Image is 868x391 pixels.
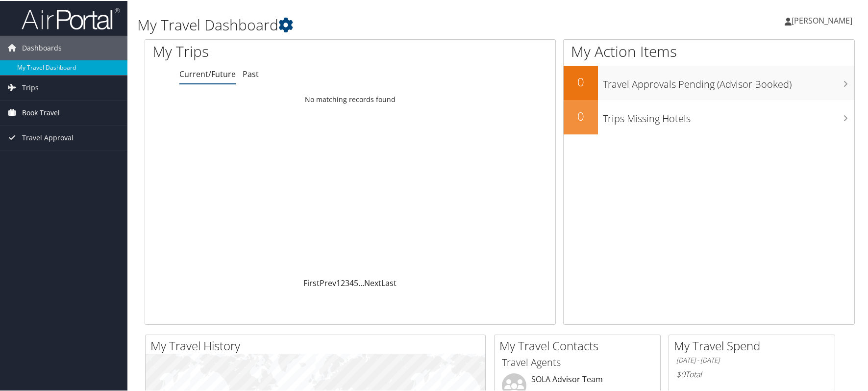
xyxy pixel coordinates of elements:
[345,277,349,287] a: 3
[341,277,345,287] a: 2
[676,368,685,379] span: $0
[603,106,854,125] h3: Trips Missing Hotels
[674,337,835,353] h2: My Travel Spend
[150,337,485,353] h2: My Travel History
[381,277,397,287] a: Last
[152,40,377,61] h1: My Trips
[564,65,854,99] a: 0Travel Approvals Pending (Advisor Booked)
[564,99,854,133] a: 0Trips Missing Hotels
[564,73,598,89] h2: 0
[564,40,854,61] h1: My Action Items
[320,277,336,287] a: Prev
[349,277,354,287] a: 4
[22,6,120,29] img: airportal-logo.png
[354,277,358,287] a: 5
[603,72,854,90] h3: Travel Approvals Pending (Advisor Booked)
[499,337,660,353] h2: My Travel Contacts
[564,107,598,124] h2: 0
[137,14,620,34] h1: My Travel Dashboard
[792,14,852,25] span: [PERSON_NAME]
[676,368,827,379] h6: Total
[179,68,236,78] a: Current/Future
[22,75,39,99] span: Trips
[22,125,74,149] span: Travel Approval
[22,100,60,124] span: Book Travel
[364,277,381,287] a: Next
[22,35,62,59] span: Dashboards
[358,277,364,287] span: …
[243,68,259,78] a: Past
[303,277,320,287] a: First
[145,90,555,107] td: No matching records found
[502,355,653,368] h3: Travel Agents
[336,277,341,287] a: 1
[676,355,827,364] h6: [DATE] - [DATE]
[785,5,862,34] a: [PERSON_NAME]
